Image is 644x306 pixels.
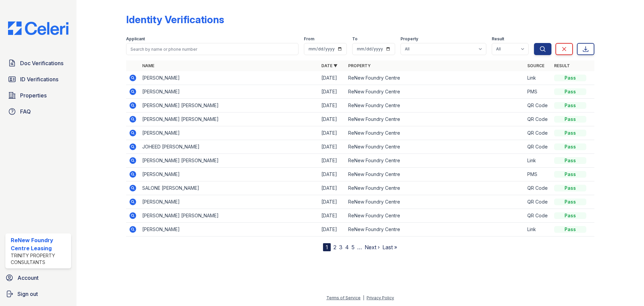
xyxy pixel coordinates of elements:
[525,168,551,181] td: PMS
[319,85,345,99] td: [DATE]
[345,140,525,154] td: ReNew Foundry Centre
[319,181,345,195] td: [DATE]
[3,287,74,301] a: Sign out
[400,36,418,42] label: Property
[319,223,345,236] td: [DATE]
[304,36,314,42] label: From
[525,223,551,236] td: Link
[345,181,525,195] td: ReNew Foundry Centre
[554,75,586,81] div: Pass
[126,43,299,55] input: Search by name or phone number
[20,91,47,99] span: Properties
[525,126,551,140] td: QR Code
[323,243,331,251] div: 1
[352,36,358,42] label: To
[554,88,586,95] div: Pass
[140,113,319,126] td: [PERSON_NAME] [PERSON_NAME]
[525,195,551,209] td: QR Code
[345,154,525,168] td: ReNew Foundry Centre
[142,63,154,68] a: Name
[554,143,586,150] div: Pass
[20,107,31,116] span: FAQ
[554,157,586,164] div: Pass
[345,71,525,85] td: ReNew Foundry Centre
[319,126,345,140] td: [DATE]
[333,244,336,251] a: 2
[554,199,586,205] div: Pass
[11,236,68,252] div: ReNew Foundry Centre Leasing
[352,244,355,251] a: 5
[126,36,145,42] label: Applicant
[527,63,544,68] a: Source
[554,130,586,136] div: Pass
[525,71,551,85] td: Link
[5,105,71,118] a: FAQ
[554,102,586,109] div: Pass
[319,113,345,126] td: [DATE]
[525,209,551,223] td: QR Code
[554,63,570,68] a: Result
[492,36,504,42] label: Result
[126,13,224,26] div: Identity Verifications
[382,244,397,251] a: Last »
[345,126,525,140] td: ReNew Foundry Centre
[11,252,68,266] div: Trinity Property Consultants
[554,116,586,123] div: Pass
[5,89,71,102] a: Properties
[554,212,586,219] div: Pass
[5,73,71,86] a: ID Verifications
[140,85,319,99] td: [PERSON_NAME]
[554,185,586,191] div: Pass
[319,71,345,85] td: [DATE]
[363,295,364,300] div: |
[319,99,345,113] td: [DATE]
[345,99,525,113] td: ReNew Foundry Centre
[319,140,345,154] td: [DATE]
[319,195,345,209] td: [DATE]
[348,63,371,68] a: Property
[345,85,525,99] td: ReNew Foundry Centre
[345,195,525,209] td: ReNew Foundry Centre
[140,71,319,85] td: [PERSON_NAME]
[554,226,586,233] div: Pass
[3,271,74,285] a: Account
[525,181,551,195] td: QR Code
[339,244,342,251] a: 3
[357,243,362,251] span: …
[345,113,525,126] td: ReNew Foundry Centre
[20,75,58,83] span: ID Verifications
[365,244,380,251] a: Next ›
[554,171,586,178] div: Pass
[326,295,361,300] a: Terms of Service
[321,63,337,68] a: Date ▼
[140,99,319,113] td: [PERSON_NAME] [PERSON_NAME]
[17,290,38,298] span: Sign out
[345,223,525,236] td: ReNew Foundry Centre
[140,140,319,154] td: JOHEED [PERSON_NAME]
[140,181,319,195] td: SALONE [PERSON_NAME]
[525,154,551,168] td: Link
[140,195,319,209] td: [PERSON_NAME]
[367,295,394,300] a: Privacy Policy
[525,113,551,126] td: QR Code
[319,168,345,181] td: [DATE]
[17,274,39,282] span: Account
[345,244,349,251] a: 4
[525,140,551,154] td: QR Code
[20,59,63,67] span: Doc Verifications
[345,209,525,223] td: ReNew Foundry Centre
[140,223,319,236] td: [PERSON_NAME]
[525,85,551,99] td: PMS
[3,21,74,35] img: CE_Logo_Blue-a8612792a0a2168367f1c8372b55b34899dd931a85d93a1a3d3e32e68fde9ad4.png
[525,99,551,113] td: QR Code
[140,154,319,168] td: [PERSON_NAME] [PERSON_NAME]
[345,168,525,181] td: ReNew Foundry Centre
[5,56,71,70] a: Doc Verifications
[140,126,319,140] td: [PERSON_NAME]
[319,209,345,223] td: [DATE]
[140,168,319,181] td: [PERSON_NAME]
[319,154,345,168] td: [DATE]
[140,209,319,223] td: [PERSON_NAME] [PERSON_NAME]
